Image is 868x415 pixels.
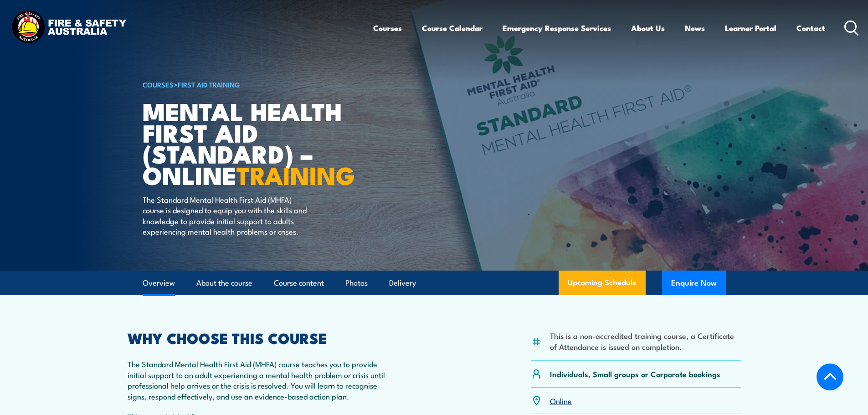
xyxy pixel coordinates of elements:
[143,100,368,185] h1: Mental Health First Aid (Standard) – Online
[128,331,394,344] h2: WHY CHOOSE THIS COURSE
[550,330,741,352] li: This is a non-accredited training course, a Certificate of Attendance is issued on completion.
[345,271,368,295] a: Photos
[503,16,611,40] a: Emergency Response Services
[389,271,416,295] a: Delivery
[274,271,324,295] a: Course content
[422,16,483,40] a: Course Calendar
[143,271,175,295] a: Overview
[662,271,726,295] button: Enquire Now
[143,79,174,89] a: COURSES
[559,271,646,295] a: Upcoming Schedule
[725,16,776,40] a: Learner Portal
[236,155,355,193] strong: TRAINING
[178,79,240,89] a: First Aid Training
[196,271,252,295] a: About the course
[143,194,309,237] p: The Standard Mental Health First Aid (MHFA) course is designed to equip you with the skills and k...
[550,395,572,406] a: Online
[128,359,394,401] p: The Standard Mental Health First Aid (MHFA) course teaches you to provide initial support to an a...
[631,16,665,40] a: About Us
[373,16,402,40] a: Courses
[685,16,705,40] a: News
[550,369,720,379] p: Individuals, Small groups or Corporate bookings
[796,16,825,40] a: Contact
[143,79,368,90] h6: >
